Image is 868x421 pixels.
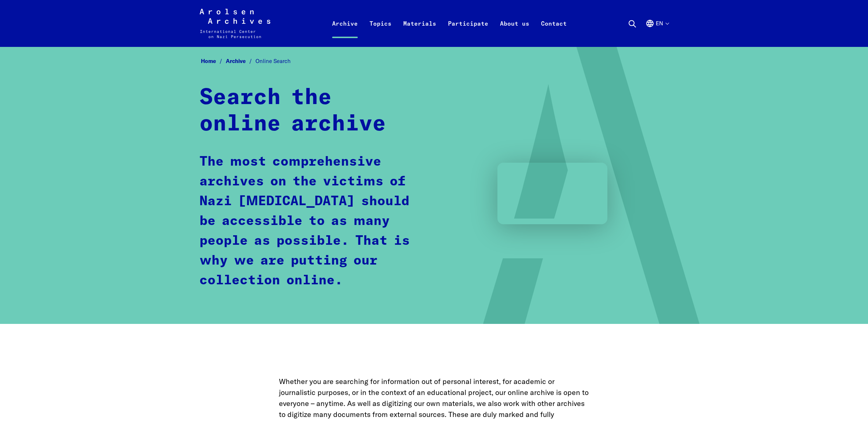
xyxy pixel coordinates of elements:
[646,19,669,45] button: English, language selection
[326,18,364,47] a: Archive
[199,87,386,135] strong: Search the online archive
[199,56,669,67] nav: Breadcrumb
[326,9,573,38] nav: Primary
[535,18,573,47] a: Contact
[442,18,494,47] a: Participate
[494,18,535,47] a: About us
[397,18,442,47] a: Materials
[364,18,397,47] a: Topics
[226,58,255,64] a: Archive
[255,58,291,64] span: Online Search
[199,152,421,291] p: The most comprehensive archives on the victims of Nazi [MEDICAL_DATA] should be accessible to as ...
[201,58,226,64] a: Home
